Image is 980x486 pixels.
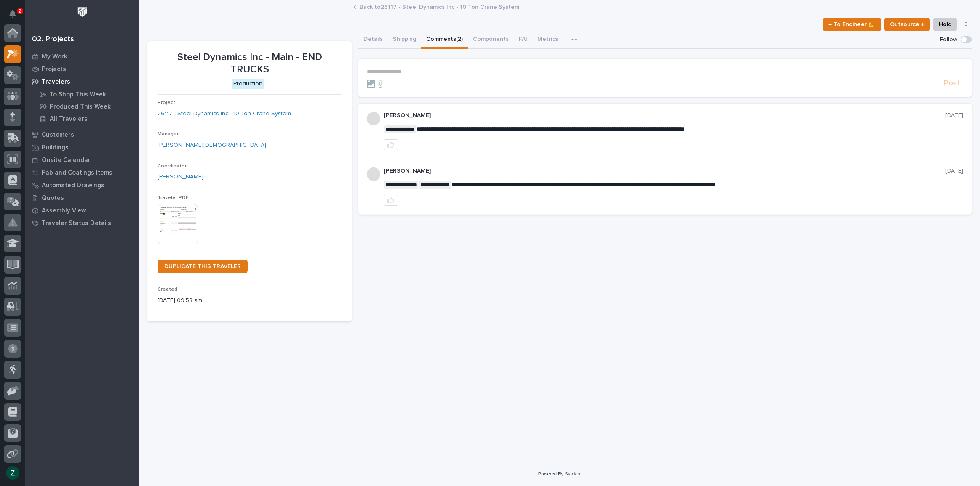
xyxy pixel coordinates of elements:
[42,131,74,139] p: Customers
[25,75,139,88] a: Travelers
[42,66,66,73] p: Projects
[42,182,104,189] p: Automated Drawings
[50,91,106,98] p: To Shop This Week
[945,167,963,175] p: [DATE]
[232,79,264,89] div: Production
[164,263,241,269] span: DUPLICATE THIS TRAVELER
[360,2,519,11] a: Back to26117 - Steel Dynamics Inc - 10 Ton Crane System
[42,220,111,227] p: Traveler Status Details
[514,31,532,49] button: FAI
[50,115,88,123] p: All Travelers
[532,31,563,49] button: Metrics
[945,112,963,119] p: [DATE]
[823,18,881,31] button: ← To Engineer 📐
[25,179,139,191] a: Automated Drawings
[940,79,963,88] button: Post
[42,169,112,177] p: Fab and Coatings Items
[388,31,421,49] button: Shipping
[42,157,91,164] p: Onsite Calendar
[158,100,175,105] span: Project
[828,19,876,29] span: ← To Engineer 📐
[158,109,291,118] a: 26117 - Steel Dynamics Inc - 10 Ton Crane System
[158,164,187,169] span: Coordinator
[468,31,514,49] button: Components
[42,194,64,202] p: Quotes
[11,10,21,24] div: Notifications2
[933,18,957,31] button: Hold
[32,101,139,112] a: Produced This Week
[158,287,177,292] span: Created
[25,141,139,154] a: Buildings
[158,260,248,273] a: DUPLICATE THIS TRAVELER
[884,18,930,31] button: Outsource ↑
[75,4,90,20] img: Workspace Logo
[158,195,189,200] span: Traveler PDF
[421,31,468,49] button: Comments (2)
[158,296,342,305] p: [DATE] 09:58 am
[384,195,398,206] button: like this post
[944,79,960,88] span: Post
[42,78,70,86] p: Travelers
[538,471,581,476] a: Powered By Stacker
[158,173,203,181] a: [PERSON_NAME]
[158,141,266,150] a: [PERSON_NAME][DEMOGRAPHIC_DATA]
[42,144,69,151] p: Buildings
[25,50,139,63] a: My Work
[32,88,139,100] a: To Shop This Week
[939,19,951,29] span: Hold
[890,19,924,29] span: Outsource ↑
[4,5,21,23] button: Notifications
[25,63,139,75] a: Projects
[158,51,342,76] p: Steel Dynamics Inc - Main - END TRUCKS
[32,35,74,44] div: 02. Projects
[25,166,139,179] a: Fab and Coatings Items
[158,132,179,137] span: Manager
[384,112,945,119] p: [PERSON_NAME]
[358,31,388,49] button: Details
[384,139,398,150] button: like this post
[25,154,139,166] a: Onsite Calendar
[4,464,21,482] button: users-avatar
[25,191,139,204] a: Quotes
[19,8,21,14] p: 2
[25,217,139,229] a: Traveler Status Details
[940,36,957,43] p: Follow
[50,103,111,111] p: Produced This Week
[32,113,139,125] a: All Travelers
[42,53,67,61] p: My Work
[42,207,86,215] p: Assembly View
[25,204,139,217] a: Assembly View
[25,128,139,141] a: Customers
[384,167,945,175] p: [PERSON_NAME]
